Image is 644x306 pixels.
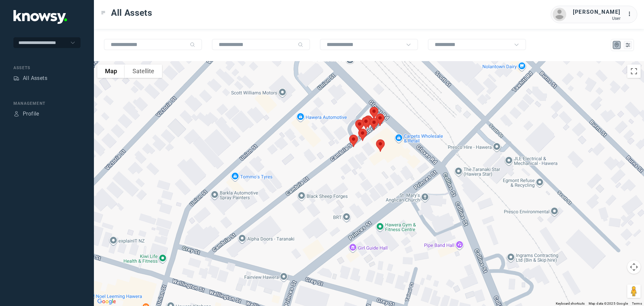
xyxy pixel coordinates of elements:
[13,10,67,24] img: Application Logo
[573,16,621,21] div: User
[13,111,19,117] div: Profile
[553,8,566,21] img: avatar.png
[627,260,641,274] button: Map camera controls
[97,64,125,78] button: Show street map
[589,302,628,305] span: Map data ©2025 Google
[614,42,620,48] div: Map
[13,74,47,82] a: AssetsAll Assets
[627,10,635,18] div: :
[23,110,39,118] div: Profile
[96,297,118,306] a: Open this area in Google Maps (opens a new window)
[627,64,641,78] button: Toggle fullscreen view
[13,110,39,118] a: ProfileProfile
[632,302,642,305] a: Terms (opens in new tab)
[23,74,47,82] div: All Assets
[190,42,195,47] div: Search
[13,100,80,106] div: Management
[627,285,641,298] button: Drag Pegman onto the map to open Street View
[111,7,152,19] span: All Assets
[96,297,118,306] img: Google
[628,11,634,16] tspan: ...
[556,301,585,306] button: Keyboard shortcuts
[573,8,621,16] div: [PERSON_NAME]
[13,75,19,81] div: Assets
[627,10,635,19] div: :
[125,64,162,78] button: Show satellite imagery
[298,42,303,47] div: Search
[13,65,80,71] div: Assets
[625,42,631,48] div: List
[101,10,106,15] div: Toggle Menu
